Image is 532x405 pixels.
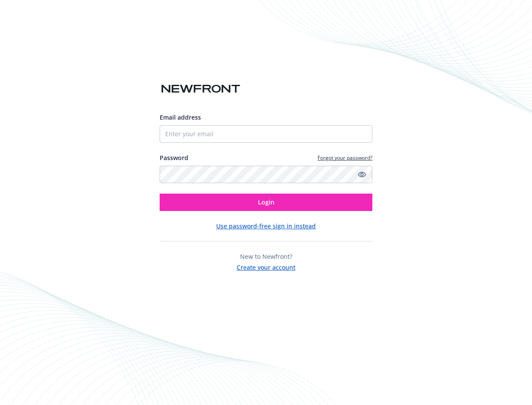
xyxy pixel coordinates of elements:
[160,125,372,143] input: Enter your email
[318,154,372,161] a: Forgot your password?
[258,198,274,206] span: Login
[160,113,201,121] span: Email address
[160,166,372,183] input: Enter your password
[160,194,372,211] button: Login
[160,81,242,97] img: Newfront logo
[216,221,316,231] button: Use password-free sign in instead
[237,261,295,272] button: Create your account
[160,153,188,162] label: Password
[240,252,292,261] span: New to Newfront?
[357,169,367,180] a: Show password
